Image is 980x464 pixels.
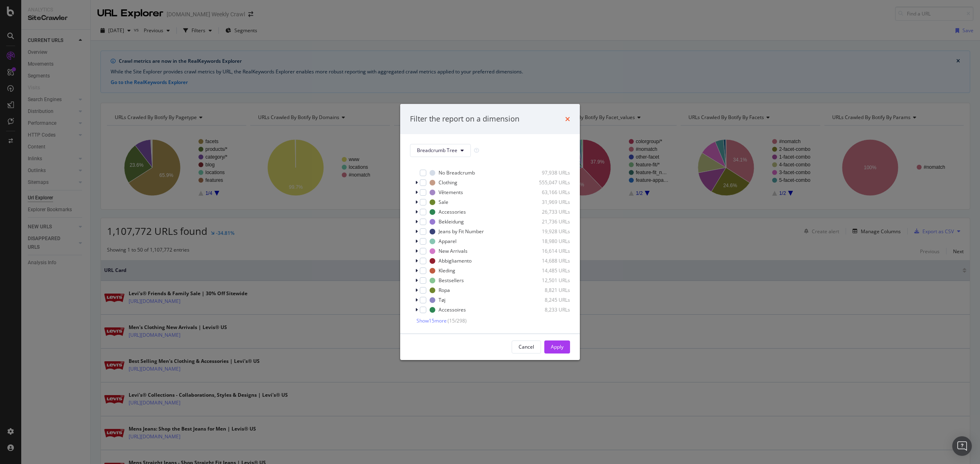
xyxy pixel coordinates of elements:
[417,147,457,154] span: Breadcrumb Tree
[530,169,570,176] div: 97,938 URLs
[530,277,570,284] div: 12,501 URLs
[439,199,448,205] div: Sale
[530,296,570,303] div: 8,245 URLs
[448,317,467,324] span: ( 15 / 298 )
[439,189,463,196] div: Vêtements
[530,238,570,245] div: 18,980 URLs
[544,340,570,354] button: Apply
[439,228,484,235] div: Jeans by Fit Number
[512,340,541,354] button: Cancel
[439,179,457,186] div: Clothing
[439,218,464,225] div: Bekleidung
[530,208,570,215] div: 26,733 URLs
[519,343,534,350] div: Cancel
[439,247,468,254] div: New Arrivals
[530,179,570,186] div: 555,047 URLs
[952,436,972,456] div: Open Intercom Messenger
[410,114,519,124] div: Filter the report on a dimension
[439,169,475,176] div: No Breadcrumb
[530,199,570,205] div: 31,969 URLs
[530,228,570,235] div: 19,928 URLs
[565,114,570,124] div: times
[551,343,563,350] div: Apply
[410,144,471,157] button: Breadcrumb Tree
[400,104,580,360] div: modal
[439,306,466,313] div: Accessoires
[439,267,455,274] div: Kleding
[530,218,570,225] div: 21,736 URLs
[439,238,457,245] div: Apparel
[530,287,570,294] div: 8,821 URLs
[439,277,464,284] div: Bestsellers
[439,208,466,215] div: Accessories
[530,189,570,196] div: 63,166 URLs
[530,257,570,264] div: 14,688 URLs
[530,247,570,254] div: 16,614 URLs
[416,317,447,324] span: Show 15 more
[439,257,472,264] div: Abbigliamento
[439,296,445,303] div: Tøj
[439,287,450,294] div: Ropa
[530,267,570,274] div: 14,485 URLs
[530,306,570,313] div: 8,233 URLs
